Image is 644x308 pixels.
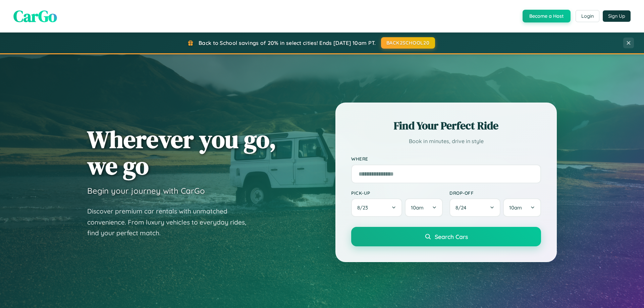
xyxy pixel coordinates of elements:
button: Login [576,10,599,22]
span: 8 / 23 [357,204,371,211]
button: Sign Up [603,10,631,22]
button: Search Cars [351,227,541,246]
h3: Begin your journey with CarGo [87,186,205,196]
button: BACK2SCHOOL20 [381,37,435,49]
span: 10am [509,204,522,211]
label: Drop-off [449,190,541,196]
h1: Wherever you go, we go [87,126,276,179]
h2: Find Your Perfect Ride [351,118,541,133]
span: CarGo [13,5,57,27]
button: 8/24 [449,198,500,217]
label: Pick-up [351,190,443,196]
button: 8/23 [351,198,402,217]
span: Back to School savings of 20% in select cities! Ends [DATE] 10am PT. [199,40,376,46]
label: Where [351,156,541,162]
span: Search Cars [435,233,468,240]
span: 8 / 24 [455,204,470,211]
span: 10am [411,204,424,211]
button: 10am [405,198,443,217]
button: Become a Host [523,10,571,22]
p: Book in minutes, drive in style [351,136,541,146]
p: Discover premium car rentals with unmatched convenience. From luxury vehicles to everyday rides, ... [87,206,255,239]
button: 10am [503,198,541,217]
